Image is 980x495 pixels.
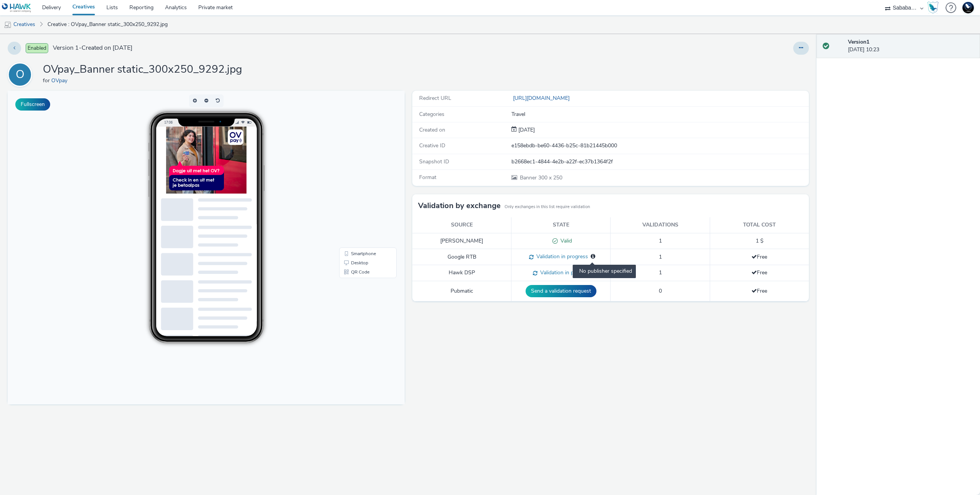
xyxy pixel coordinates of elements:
a: OVpay [51,77,70,84]
span: Creative ID [419,142,445,149]
td: Hawk DSP [412,265,511,281]
span: QR Code [343,179,362,184]
span: Enabled [26,43,48,53]
img: mobile [4,21,11,29]
small: Only exchanges in this list require validation [505,204,590,210]
span: Free [751,287,767,295]
th: Total cost [710,217,809,233]
img: Hawk Academy [927,2,939,14]
h1: OVpay_Banner static_300x250_9292.jpg [43,62,242,77]
span: 1 [659,269,662,276]
span: Created on [419,126,445,134]
button: Send a validation request [526,285,596,297]
span: Free [751,269,767,276]
span: 0 [659,287,662,295]
div: Travel [511,111,808,118]
a: [URL][DOMAIN_NAME] [511,94,573,102]
span: Categories [419,111,444,118]
div: O [16,64,24,85]
span: 1 [659,237,662,244]
span: [DATE] [517,126,535,134]
td: Pubmatic [412,281,511,301]
span: Version 1 - Created on [DATE] [53,44,132,52]
button: Fullscreen [15,98,50,111]
th: Validations [611,217,710,233]
span: 1 [659,253,662,261]
span: Desktop [343,170,361,174]
span: Snapshot ID [419,158,449,165]
a: Hawk Academy [927,2,942,14]
span: Banner [520,174,538,181]
span: Redirect URL [419,94,451,102]
li: Smartphone [333,158,387,168]
span: for [43,77,51,84]
th: Source [412,217,511,233]
div: [DATE] 10:23 [848,38,974,54]
li: QR Code [333,177,387,186]
a: Creative : OVpay_Banner static_300x250_9292.jpg [44,15,171,34]
div: e158ebdb-be60-4436-b25c-81b21445b000 [511,142,808,150]
h3: Validation by exchange [418,200,501,212]
span: Validation in progress [534,253,588,260]
span: 17:06 [156,29,165,34]
th: State [511,217,611,233]
span: No publisher specified [577,267,632,275]
span: 1 $ [756,237,763,244]
strong: Version 1 [848,38,869,46]
div: b2668ec1-4844-4e2b-a22f-ec37b1364f2f [511,158,808,166]
img: Support Hawk [962,2,974,13]
span: Valid [558,237,572,244]
img: undefined Logo [2,3,31,13]
span: Free [751,253,767,261]
span: Validation in progress [537,269,592,276]
td: Google RTB [412,249,511,265]
td: [PERSON_NAME] [412,233,511,249]
a: O [8,71,35,78]
li: Desktop [333,168,387,177]
div: Creation 09 August 2025, 10:23 [517,126,535,134]
img: Advertisement preview [158,36,239,103]
span: Smartphone [343,161,368,165]
span: Format [419,174,436,181]
span: 300 x 250 [519,174,562,181]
